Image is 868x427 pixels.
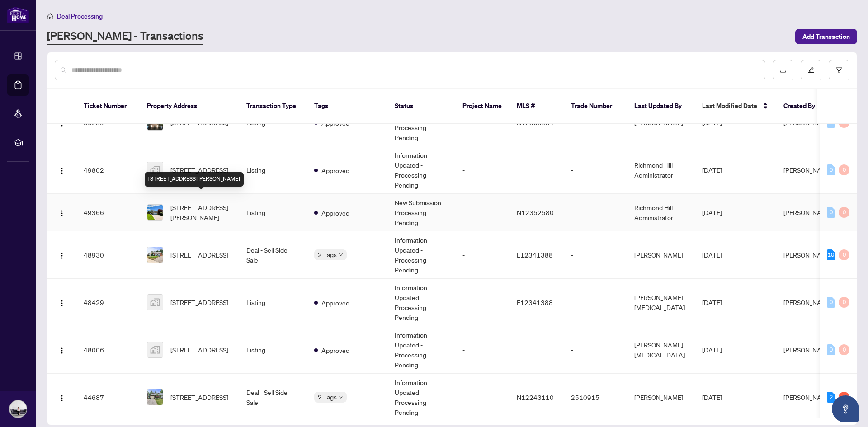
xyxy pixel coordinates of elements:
td: Information Updated - Processing Pending [387,146,455,194]
td: - [455,279,509,326]
button: Logo [55,248,69,262]
th: Property Address [140,89,239,124]
td: - [564,231,627,279]
td: 2510915 [564,374,627,421]
div: 0 [839,297,849,308]
span: [DATE] [702,251,722,259]
td: [PERSON_NAME][MEDICAL_DATA] [627,279,695,326]
td: Listing [239,146,307,194]
button: edit [801,60,821,80]
td: - [455,194,509,231]
span: [PERSON_NAME] [783,166,832,174]
td: Information Updated - Processing Pending [387,326,455,374]
th: Created By [776,89,830,124]
img: Logo [58,347,66,354]
div: [STREET_ADDRESS][PERSON_NAME] [145,172,244,187]
button: download [773,60,793,80]
img: thumbnail-img [147,162,163,178]
th: Last Updated By [627,89,695,124]
span: [DATE] [702,393,722,401]
button: Logo [55,163,69,177]
span: [PERSON_NAME] [783,298,832,306]
td: - [564,279,627,326]
button: Open asap [832,395,859,422]
td: - [564,146,627,194]
span: edit [808,67,814,73]
button: Logo [55,295,69,310]
span: [PERSON_NAME] [783,208,832,216]
span: [STREET_ADDRESS] [170,345,228,355]
td: 49366 [76,194,140,231]
td: Information Updated - Processing Pending [387,279,455,326]
span: home [47,13,53,19]
td: - [564,326,627,374]
button: filter [829,60,849,80]
th: Transaction Type [239,89,307,124]
td: 48930 [76,231,140,279]
img: thumbnail-img [147,295,163,310]
span: 2 Tags [318,392,337,402]
span: Approved [321,165,349,175]
div: 4 [839,392,849,403]
span: download [780,67,786,73]
span: [STREET_ADDRESS] [170,392,228,402]
img: logo [7,7,29,23]
span: [STREET_ADDRESS] [170,250,228,260]
td: Listing [239,194,307,231]
span: [DATE] [702,298,722,306]
th: Status [387,89,455,124]
img: Logo [58,394,66,402]
th: MLS # [509,89,564,124]
div: 10 [827,249,835,260]
span: Approved [321,208,349,218]
span: E12341388 [517,298,553,306]
span: Last Modified Date [702,101,757,111]
span: [STREET_ADDRESS][PERSON_NAME] [170,202,232,222]
span: [DATE] [702,346,722,354]
td: Listing [239,326,307,374]
button: Logo [55,390,69,404]
span: Approved [321,298,349,308]
td: [PERSON_NAME] [627,231,695,279]
img: Logo [58,252,66,259]
span: [STREET_ADDRESS] [170,297,228,307]
div: 0 [827,207,835,218]
td: 44687 [76,374,140,421]
td: 48429 [76,279,140,326]
div: 0 [839,344,849,355]
span: [PERSON_NAME] [783,251,832,259]
td: 48006 [76,326,140,374]
img: thumbnail-img [147,342,163,357]
button: Add Transaction [795,29,857,44]
img: Logo [58,210,66,217]
td: - [564,194,627,231]
th: Ticket Number [76,89,140,124]
th: Tags [307,89,387,124]
span: [STREET_ADDRESS] [170,165,228,175]
div: 2 [827,392,835,403]
img: Logo [58,120,66,127]
th: Last Modified Date [695,89,776,124]
div: 0 [827,344,835,355]
span: [PERSON_NAME] [783,346,832,354]
img: thumbnail-img [147,205,163,220]
img: Logo [58,167,66,174]
div: 0 [839,249,849,260]
img: thumbnail-img [147,389,163,405]
td: Listing [239,279,307,326]
div: 0 [827,297,835,308]
td: Information Updated - Processing Pending [387,231,455,279]
button: Logo [55,205,69,220]
span: [PERSON_NAME] [783,393,832,401]
td: Richmond Hill Administrator [627,146,695,194]
img: Logo [58,300,66,307]
td: Deal - Sell Side Sale [239,374,307,421]
th: Project Name [455,89,509,124]
div: 0 [839,164,849,175]
button: Logo [55,343,69,357]
th: Trade Number [564,89,627,124]
span: Add Transaction [802,29,850,44]
span: filter [836,67,842,73]
span: N12243110 [517,393,554,401]
span: 2 Tags [318,249,337,260]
